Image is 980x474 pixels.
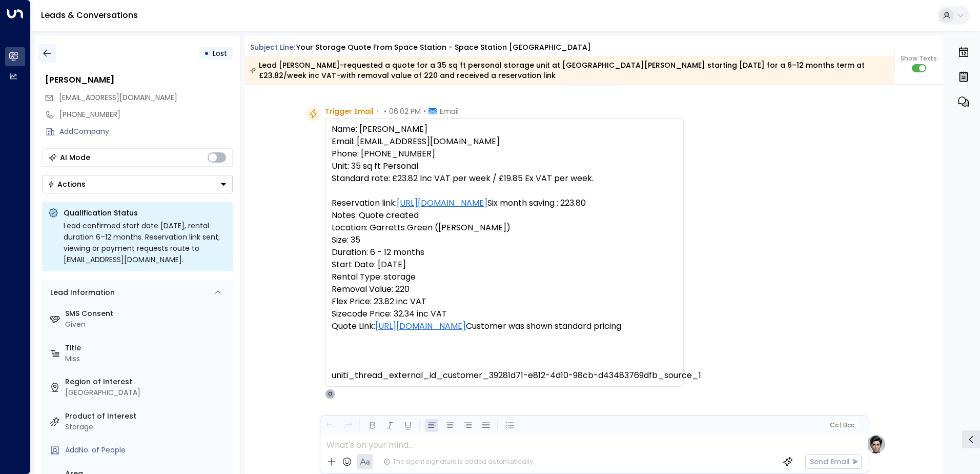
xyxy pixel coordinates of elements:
div: [GEOGRAPHIC_DATA] [65,387,229,398]
button: Actions [42,175,233,193]
span: Cc Bcc [829,422,854,429]
div: • [204,44,209,63]
div: Button group with a nested menu [42,175,233,193]
button: Undo [323,419,336,432]
span: sanaccxc@icloud.com [59,92,177,103]
div: AI Mode [60,152,90,163]
span: • [384,106,386,116]
span: • [423,106,426,116]
button: Cc|Bcc [825,421,858,430]
div: Given [65,319,229,330]
div: AddCompany [59,126,233,137]
div: [PERSON_NAME] [45,74,233,86]
a: Leads & Conversations [41,9,138,21]
label: Title [65,343,229,353]
div: [PHONE_NUMBER] [59,109,233,120]
img: profile-logo.png [866,434,886,455]
span: | [840,422,842,429]
span: Subject Line: [250,42,295,52]
div: Lead confirmed start date [DATE], rental duration 6–12 months. Reservation link sent; viewing or ... [64,220,227,265]
div: Lead [PERSON_NAME]-requested a quote for a 35 sq ft personal storage unit at [GEOGRAPHIC_DATA][PE... [250,60,888,81]
pre: Name: [PERSON_NAME] Email: [EMAIL_ADDRESS][DOMAIN_NAME] Phone: [PHONE_NUMBER] Unit: 35 sq ft Pers... [332,123,677,382]
span: 06:02 PM [389,106,421,116]
span: Lost [213,48,227,58]
span: Email [440,106,459,116]
span: • [376,106,379,116]
div: Your storage quote from Space Station - Space Station [GEOGRAPHIC_DATA] [296,42,591,53]
p: Qualification Status [64,208,227,218]
div: Lead Information [47,287,115,298]
div: Actions [48,180,86,189]
a: [URL][DOMAIN_NAME] [397,197,487,209]
div: AddNo. of People [65,445,229,456]
span: Trigger Email [325,106,374,116]
div: Storage [65,422,229,432]
label: Product of Interest [65,411,229,422]
a: [URL][DOMAIN_NAME] [375,320,466,332]
label: Region of Interest [65,377,229,387]
button: Redo [341,419,354,432]
div: O [325,389,335,399]
span: Show Texts [901,54,937,63]
span: [EMAIL_ADDRESS][DOMAIN_NAME] [59,92,177,103]
label: SMS Consent [65,308,229,319]
div: The agent signature is added automatically [383,457,533,466]
div: Miss [65,353,229,364]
